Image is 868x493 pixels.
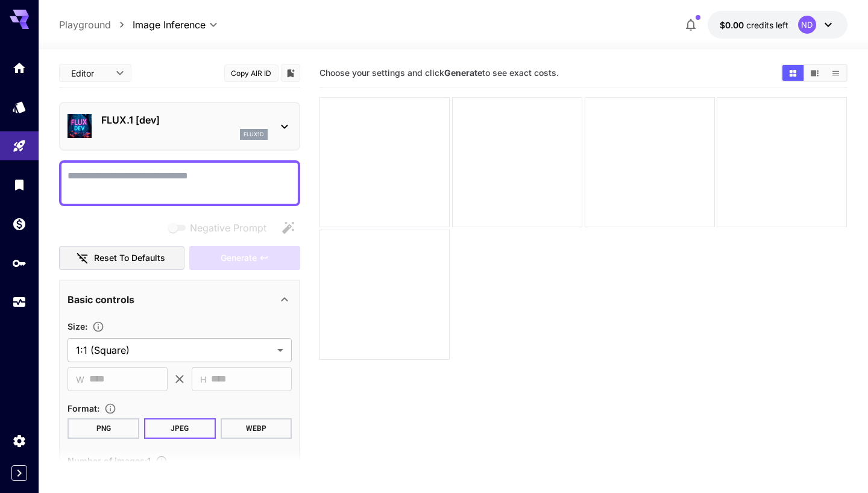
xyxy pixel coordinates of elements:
div: Wallet [12,216,27,231]
span: H [200,372,206,386]
p: FLUX.1 [dev] [101,113,268,127]
span: 1:1 (Square) [76,343,272,357]
button: Show media in grid view [782,65,804,81]
button: Show media in list view [825,65,846,81]
b: Generate [444,68,482,78]
span: Image Inference [133,17,206,32]
div: Usage [12,295,27,310]
button: Add to library [285,66,296,80]
button: WEBP [221,418,292,439]
div: FLUX.1 [dev]flux1d [68,108,292,145]
span: Format : [68,403,99,413]
div: API Keys [12,256,27,271]
div: Library [12,177,27,192]
div: ND [798,16,816,34]
button: JPEG [144,418,216,439]
div: Settings [12,433,27,448]
button: Reset to defaults [59,246,184,271]
span: W [76,372,84,386]
span: Size : [68,321,87,331]
span: Editor [71,67,108,80]
button: Expand sidebar [11,465,27,481]
span: Negative prompts are not compatible with the selected model. [166,220,276,235]
a: Playground [59,17,111,32]
span: $0.00 [720,20,746,30]
span: credits left [746,20,788,30]
div: $0.00 [720,19,788,31]
button: Adjust the dimensions of the generated image by specifying its width and height in pixels, or sel... [87,321,109,333]
button: $0.00ND [708,11,848,39]
div: Show media in grid viewShow media in video viewShow media in list view [781,64,848,82]
p: Basic controls [68,292,134,307]
button: Choose the file format for the output image. [99,403,121,415]
button: Copy AIR ID [224,64,278,82]
div: Playground [12,139,27,154]
span: Negative Prompt [190,221,266,235]
p: flux1d [244,130,264,139]
div: Models [12,99,27,115]
div: Home [12,60,27,75]
button: PNG [68,418,139,439]
nav: breadcrumb [59,17,133,32]
div: Basic controls [68,285,292,314]
span: Choose your settings and click to see exact costs. [319,68,559,78]
button: Show media in video view [804,65,825,81]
